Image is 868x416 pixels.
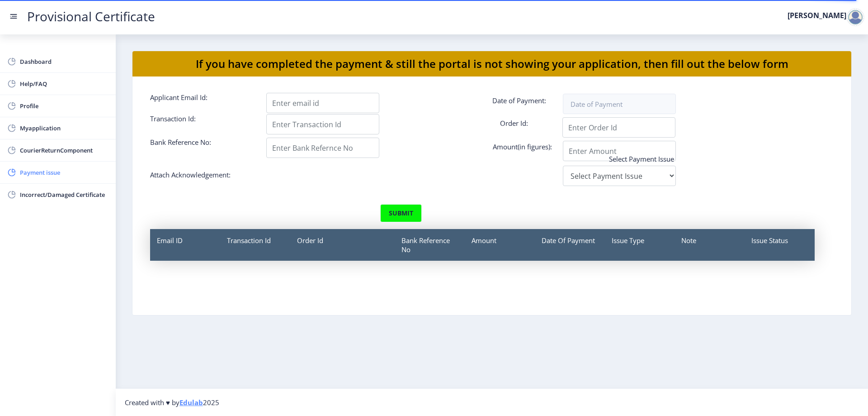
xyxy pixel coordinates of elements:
label: Attach Acknowledgement: [143,170,259,179]
div: Transaction Id [220,229,290,261]
label: Applicant Email Id: [143,93,259,110]
div: Bank Reference No [395,229,465,261]
input: Enter Order Id [562,117,675,138]
div: Note [675,229,745,261]
a: Provisional Certificate [18,12,164,21]
span: Incorrect/Damaged Certificate [20,189,108,200]
label: [PERSON_NAME] [788,12,846,19]
input: Enter Transaction Id [266,114,379,134]
label: Transaction Id: [143,114,259,131]
div: Date Of Payment [535,229,605,261]
input: Date of Payment [563,94,676,114]
span: CourierReturnComponent [20,145,108,156]
div: Issue Type [605,229,675,261]
label: Bank Reference No: [143,138,259,154]
div: Amount [465,229,535,261]
div: Issue Status [745,229,815,261]
label: Date of Payment: [486,96,602,110]
span: Myapplication [20,123,108,134]
span: Help/FAQ [20,78,108,89]
span: Payment issue [20,167,108,178]
input: Enter Bank Refernce No [266,138,379,158]
nb-card-header: If you have completed the payment & still the portal is not showing your application, then fill o... [132,51,851,77]
span: Created with ♥ by 2025 [125,398,219,407]
a: Edulab [179,398,203,407]
div: Order Id [290,229,395,261]
div: Email ID [150,229,220,261]
label: Select Payment Issue [602,154,718,179]
input: Enter email id [266,93,379,113]
button: submit [380,204,422,222]
input: Enter Amount [563,141,676,161]
span: Dashboard [20,56,108,67]
span: Profile [20,100,108,111]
